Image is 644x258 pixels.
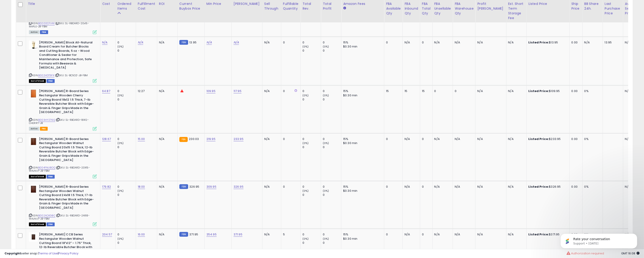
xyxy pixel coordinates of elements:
[206,232,217,237] a: 354.95
[508,232,523,237] div: N/A
[571,40,579,45] div: 0.00
[584,40,599,45] div: N/A
[477,89,503,93] div: N/A
[206,89,215,93] a: 109.95
[29,137,38,146] img: 41TuTY+zIvL._SL40_.jpg
[29,214,90,220] span: | SKU: SL-RBOARD-24X18-WALNUT-JB-FBM
[584,89,599,93] div: 0%
[189,185,199,189] span: 326.95
[508,1,525,20] div: Est. Short Term Storage Fee
[323,137,341,141] div: 0
[234,89,241,93] a: 117.95
[117,137,136,141] div: 0
[206,40,212,45] a: N/A
[529,40,549,45] b: Listed Price:
[5,251,78,256] div: seller snap | |
[422,40,429,45] div: 0
[40,127,48,131] span: FBA
[283,232,297,237] div: 5
[323,45,329,48] small: (0%)
[117,45,124,48] small: (0%)
[138,232,145,237] a: 16.00
[529,89,566,93] div: $109.95
[138,89,154,93] div: 12.27
[179,232,188,237] small: FBM
[47,175,55,179] span: FBM
[434,40,450,45] div: N/A
[477,185,503,189] div: N/A
[302,141,309,145] small: (0%)
[508,89,523,93] div: N/A
[283,185,297,189] div: 0
[117,189,124,193] small: (0%)
[529,232,566,237] div: $371.95
[405,1,418,16] div: FBA inbound Qty
[29,21,89,28] span: | SKU: SL-RBOARD-20x15-MAPLE-JB-FBM
[477,40,503,45] div: N/A
[405,89,417,93] div: 15
[323,94,329,97] small: (0%)
[386,185,399,189] div: 0
[455,40,472,45] div: N/A
[302,1,319,11] div: Total Rev.
[302,241,321,245] div: 0
[102,137,111,141] a: 128.67
[283,40,297,45] div: 0
[283,137,297,141] div: 0
[386,137,399,141] div: 0
[323,40,341,45] div: 0
[159,185,174,189] div: N/A
[434,89,450,93] div: 0
[102,40,108,45] a: N/A
[283,89,297,93] div: 0
[323,232,341,237] div: 0
[477,1,504,11] div: Profit [PERSON_NAME]
[117,1,134,11] div: Ordered Items
[264,89,278,93] div: N/A
[29,137,97,178] div: ASIN:
[102,89,110,93] a: 64.87
[405,40,417,45] div: N/A
[38,166,55,170] a: B004FNU8OQ
[625,1,642,16] div: Avg Selling Price
[386,232,399,237] div: 0
[343,1,382,6] div: Amazon Fees
[29,185,38,194] img: 41rRt1suQ4L._SL40_.jpg
[117,193,136,197] div: 0
[29,232,38,241] img: 31NDV9QNzlL._SL40_.jpg
[189,232,198,237] span: 371.95
[605,40,620,45] div: 13.95
[39,40,94,71] b: [PERSON_NAME] Block All-Natural Board Cream for Butcher Blocks and Cutting Boards, 5 oz - Wood Co...
[234,137,244,141] a: 233.95
[179,137,188,142] small: FBA
[302,40,321,45] div: 0
[234,1,260,6] div: [PERSON_NAME]
[529,185,566,189] div: $326.95
[323,145,341,149] div: 0
[117,237,124,241] small: (0%)
[283,1,299,11] div: Fulfillable Quantity
[455,232,472,237] div: N/A
[434,137,450,141] div: N/A
[477,232,503,237] div: N/A
[29,175,46,179] span: All listings that are currently out of stock and unavailable for purchase on Amazon
[343,232,381,237] div: 15%
[302,237,309,241] small: (0%)
[323,237,329,241] small: (0%)
[386,40,399,45] div: 0
[159,89,174,93] div: N/A
[117,89,136,93] div: 0
[508,185,523,189] div: N/A
[39,251,58,256] a: Terms of Use
[508,40,523,45] div: N/A
[39,89,94,115] b: [PERSON_NAME] R-Board Series Rectangular Wooden Cherry Cutting Board 18x12 1.5 Thick, 7-lb Revers...
[571,185,579,189] div: 0.00
[405,185,417,189] div: N/A
[386,1,401,16] div: FBA Available Qty
[343,141,381,145] div: $0.30 min
[529,232,549,237] b: Listed Price:
[206,1,230,6] div: Min Price
[38,21,55,25] a: B0000CFV4K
